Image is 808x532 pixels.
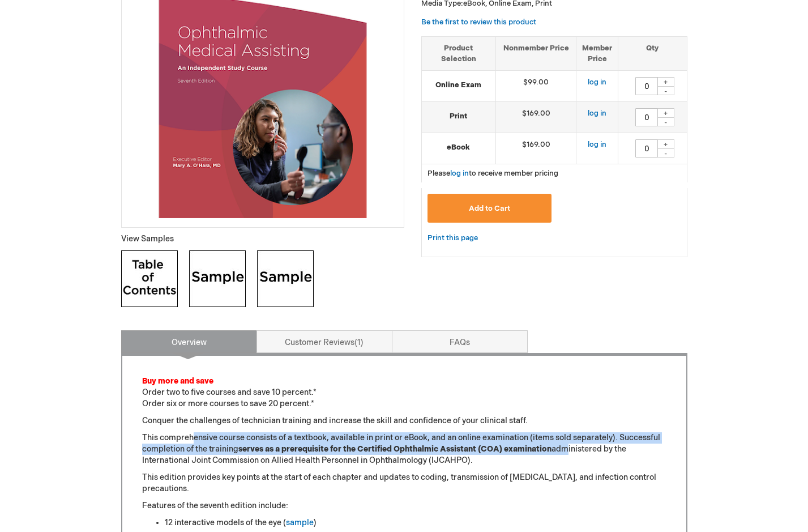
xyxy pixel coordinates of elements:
[657,77,674,87] div: +
[635,108,658,126] input: Qty
[421,18,536,27] a: Be the first to review this product
[657,117,674,126] div: -
[142,376,666,410] p: Order two to five courses and save 10 percent.* Order six or more courses to save 20 percent.*
[495,102,576,133] td: $169.00
[618,36,687,70] th: Qty
[142,472,666,495] p: This edition provides key points at the start of each chapter and updates to coding, transmission...
[427,142,490,153] strong: eBook
[427,111,490,122] strong: Print
[635,77,658,95] input: Qty
[422,36,496,70] th: Product Selection
[635,139,658,158] input: Qty
[238,444,552,454] strong: serves as a prerequisite for the Certified Ophthalmic Assistant (COA) examination
[588,140,606,149] a: log in
[495,36,576,70] th: Nonmember Price
[121,330,257,353] a: Overview
[588,78,606,87] a: log in
[354,338,364,347] span: 1
[142,415,666,427] p: Conquer the challenges of technician training and increase the skill and confidence of your clini...
[286,518,314,527] a: sample
[576,36,618,70] th: Member Price
[657,86,674,95] div: -
[121,250,178,307] img: Click to view
[142,500,666,512] p: Features of the seventh edition include:
[189,250,246,307] img: Click to view
[657,148,674,158] div: -
[657,108,674,118] div: +
[427,80,490,91] strong: Online Exam
[392,330,528,353] a: FAQs
[469,204,510,213] span: Add to Cart
[450,169,469,178] a: log in
[165,517,666,529] div: 12 interactive models of the eye ( )
[588,109,606,118] a: log in
[257,250,314,307] img: Click to view
[495,71,576,102] td: $99.00
[256,330,392,353] a: Customer Reviews1
[427,169,558,178] span: Please to receive member pricing
[427,231,478,245] a: Print this page
[142,432,666,466] p: This comprehensive course consists of a textbook, available in print or eBook, and an online exam...
[495,133,576,164] td: $169.00
[142,376,213,386] font: Buy more and save
[121,233,404,245] p: View Samples
[657,139,674,149] div: +
[427,194,552,223] button: Add to Cart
